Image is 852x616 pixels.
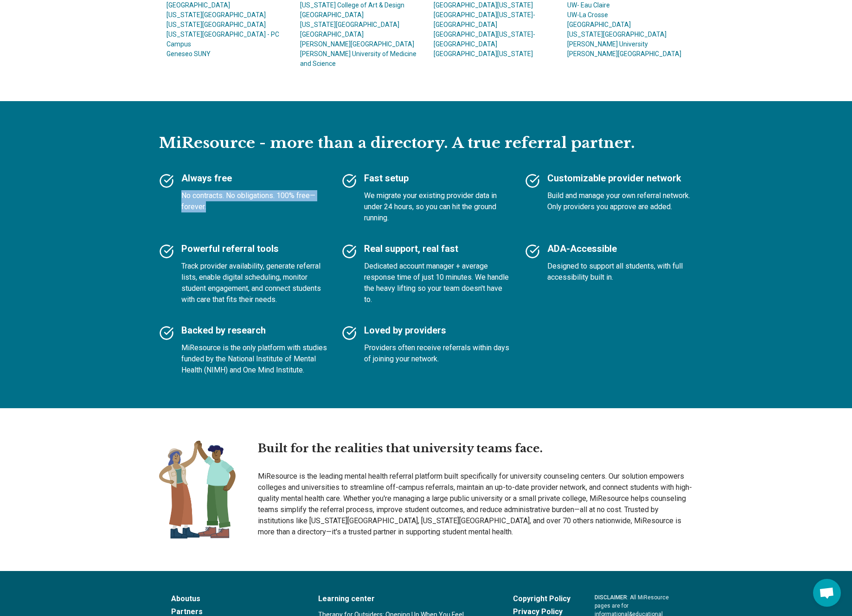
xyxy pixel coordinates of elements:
[181,172,327,185] h3: Always free
[434,11,535,28] a: [GEOGRAPHIC_DATA][US_STATE]-[GEOGRAPHIC_DATA]
[300,11,364,19] a: [GEOGRAPHIC_DATA]
[434,50,533,58] a: [GEOGRAPHIC_DATA][US_STATE]
[171,593,294,604] a: Aboutus
[181,261,327,305] p: Track provider availability, generate referral lists, enable digital scheduling, monitor student ...
[181,242,327,255] h3: Powerful referral tools
[300,21,399,28] a: [US_STATE][GEOGRAPHIC_DATA]
[813,579,841,607] div: Open chat
[547,261,693,283] p: Designed to support all students, with full accessibility built in.
[567,50,681,58] a: [PERSON_NAME][GEOGRAPHIC_DATA]
[434,1,533,9] a: [GEOGRAPHIC_DATA][US_STATE]
[300,1,404,9] a: [US_STATE] College of Art & Design
[595,594,627,601] span: DISCLAIMER
[167,1,230,9] a: [GEOGRAPHIC_DATA]
[567,1,610,9] a: UW- Eau Claire
[567,21,631,28] a: [GEOGRAPHIC_DATA]
[567,31,666,38] a: [US_STATE][GEOGRAPHIC_DATA]
[258,441,693,456] h2: Built for the realities that university teams face.
[167,21,266,28] a: [US_STATE][GEOGRAPHIC_DATA]
[258,471,693,538] p: MiResource is the leading mental health referral platform built specifically for university couns...
[547,172,693,185] h3: Customizable provider network
[167,50,211,58] a: Geneseo SUNY
[167,11,266,19] a: [US_STATE][GEOGRAPHIC_DATA]
[181,324,327,337] h3: Backed by research
[159,134,693,153] h2: MiResource - more than a directory. A true referral partner.
[434,31,535,48] a: [GEOGRAPHIC_DATA][US_STATE]-[GEOGRAPHIC_DATA]
[364,324,510,337] h3: Loved by providers
[318,593,489,604] a: Learning center
[181,190,327,212] p: No contracts. No obligations. 100% free—forever.
[300,50,416,67] a: [PERSON_NAME] University of Medicine and Science
[567,40,648,48] a: [PERSON_NAME] University
[513,593,570,604] a: Copyright Policy
[364,172,510,185] h3: Fast setup
[364,261,510,305] p: Dedicated account manager + average response time of just 10 minutes. We handle the heavy lifting...
[547,190,693,212] p: Build and manage your own referral network. Only providers you approve are added.
[167,31,279,48] a: [US_STATE][GEOGRAPHIC_DATA] - PC Campus
[364,342,510,365] p: Providers often receive referrals within days of joining your network.
[300,31,364,38] a: [GEOGRAPHIC_DATA]
[364,190,510,224] p: We migrate your existing provider data in under 24 hours, so you can hit the ground running.
[567,11,608,19] a: UW-La Crosse
[300,40,414,48] a: [PERSON_NAME][GEOGRAPHIC_DATA]
[181,342,327,376] p: MiResource is the only platform with studies funded by the National Institute of Mental Health (N...
[364,242,510,255] h3: Real support, real fast
[547,242,693,255] h3: ADA-Accessible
